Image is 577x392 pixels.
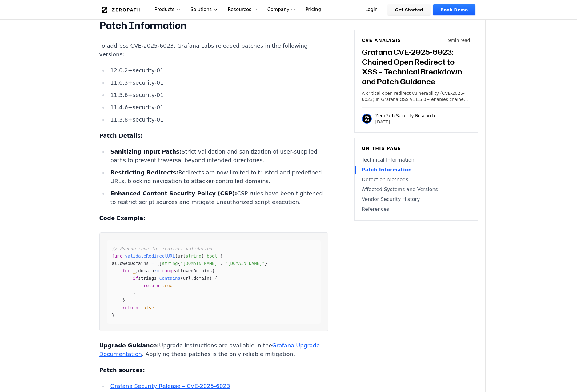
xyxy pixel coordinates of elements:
a: Get Started [387,4,431,15]
a: Patch Information [362,166,470,174]
span: ] [159,261,162,266]
span: string [186,254,201,258]
span: url [178,254,186,258]
a: References [362,206,470,213]
a: Affected Systems and Versions [362,186,470,193]
span: { [212,268,215,273]
span: Contains [159,276,180,281]
span: for [122,268,130,273]
span: return [122,305,138,310]
span: func [112,254,122,258]
strong: Enhanced Content Security Policy (CSP): [110,190,237,197]
span: { [214,276,217,281]
span: ( [180,276,183,281]
span: { [178,261,181,266]
span: "[DOMAIN_NAME]" [180,261,220,266]
h2: Patch Information [99,19,328,32]
span: ) [209,276,212,281]
li: 11.5.6+security-01 [108,91,328,99]
span: strings [138,276,157,281]
span: , [136,268,138,273]
span: ) [202,254,204,258]
span: string [162,261,178,266]
span: false [141,305,154,310]
span: allowedDomains [175,268,212,273]
span: allowedDomains [112,261,149,266]
span: } [112,313,115,318]
li: CSP rules have been tightened to restrict script sources and mitigate unauthorized script execution. [108,189,328,206]
p: 9 min read [448,37,470,43]
strong: Patch sources: [99,367,145,373]
a: Login [358,4,385,15]
li: Redirects are now limited to trusted and predefined URLs, blocking navigation to attacker-control... [108,168,328,186]
span: , [220,261,223,266]
span: domain [194,276,209,281]
span: domain [138,268,154,273]
a: Book Demo [433,4,475,15]
a: Technical Information [362,156,470,164]
li: Strict validation and sanitization of user-supplied paths to prevent traversal beyond intended di... [108,147,328,165]
p: Upgrade instructions are available in the . Applying these patches is the only reliable mitigation. [99,341,328,358]
strong: Code Example: [99,215,146,221]
span: . [157,276,159,281]
span: // Pseudo-code for redirect validation [112,246,212,251]
span: , [191,276,194,281]
p: [DATE] [375,119,435,125]
span: [ [157,261,159,266]
h6: On this page [362,145,470,151]
span: range [162,268,175,273]
h3: Grafana CVE-2025-6023: Chained Open Redirect to XSS – Technical Breakdown and Patch Guidance [362,47,470,86]
span: true [162,283,172,288]
li: 12.0.2+security-01 [108,66,328,75]
span: if [133,276,138,281]
strong: Restricting Redirects: [110,169,178,176]
span: } [133,290,136,295]
li: 11.3.8+security-01 [108,115,328,124]
span: "[DOMAIN_NAME]" [225,261,265,266]
img: ZeroPath Security Research [362,114,372,124]
li: 11.4.6+security-01 [108,103,328,112]
strong: Upgrade Guidance: [99,342,159,349]
strong: Sanitizing Input Paths: [110,148,182,155]
span: { [220,254,223,258]
span: } [265,261,267,266]
a: Vendor Security History [362,196,470,203]
li: 11.6.3+security-01 [108,78,328,87]
a: Detection Methods [362,176,470,183]
span: return [143,283,159,288]
span: ( [175,254,178,258]
a: Grafana Security Release – CVE-2025-6023 [110,383,230,389]
p: ZeroPath Security Research [375,113,435,119]
span: bool [207,254,217,258]
span: url [183,276,191,281]
p: A critical open redirect vulnerability (CVE-2025-6023) in Grafana OSS v11.5.0+ enables chained XS... [362,90,470,102]
strong: Patch Details: [99,132,143,139]
p: To address CVE-2025-6023, Grafana Labs released patches in the following versions: [99,42,328,59]
span: := [149,261,154,266]
h6: CVE Analysis [362,37,401,43]
span: validateRedirectURL [125,254,175,258]
span: } [122,298,125,303]
span: _ [133,268,136,273]
span: := [154,268,159,273]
